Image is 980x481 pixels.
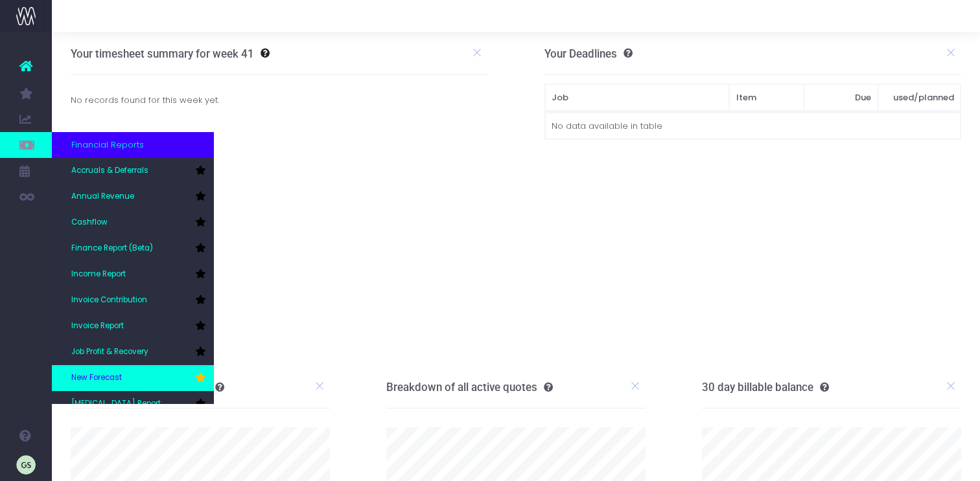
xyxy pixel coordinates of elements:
span: [MEDICAL_DATA] Report [71,398,161,410]
span: Cashflow [71,217,108,229]
div: No records found for this week yet. [61,94,498,107]
h3: 30 day billable balance [702,381,829,394]
span: Invoice Report [71,320,124,332]
a: Annual Revenue [52,184,214,210]
span: Income Report [71,269,126,280]
h3: Your Deadlines [544,47,633,60]
span: New Forecast [71,372,122,384]
a: [MEDICAL_DATA] Report [52,391,214,417]
th: Item: activate to sort column ascending [729,84,804,111]
a: Income Report [52,262,214,287]
a: Finance Report (Beta) [52,236,214,262]
h3: Breakdown of all active quotes [386,381,553,394]
a: Invoice Report [52,313,214,339]
a: Cashflow [52,210,214,236]
th: used/planned: activate to sort column ascending [878,84,961,111]
span: Job Profit & Recovery [71,346,148,358]
a: New Forecast [52,365,214,391]
img: images/default_profile_image.png [16,455,36,475]
span: Financial Reports [71,139,144,151]
span: Finance Report (Beta) [71,243,153,254]
a: Invoice Contribution [52,287,214,313]
th: Job: activate to sort column ascending [545,84,729,111]
td: No data available in table [545,113,961,139]
span: Invoice Contribution [71,295,147,306]
span: Annual Revenue [71,191,134,203]
span: Accruals & Deferrals [71,165,148,177]
a: Job Profit & Recovery [52,339,214,365]
h3: Your timesheet summary for week 41 [71,47,254,60]
th: Due: activate to sort column ascending [804,84,878,111]
a: Accruals & Deferrals [52,158,214,184]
